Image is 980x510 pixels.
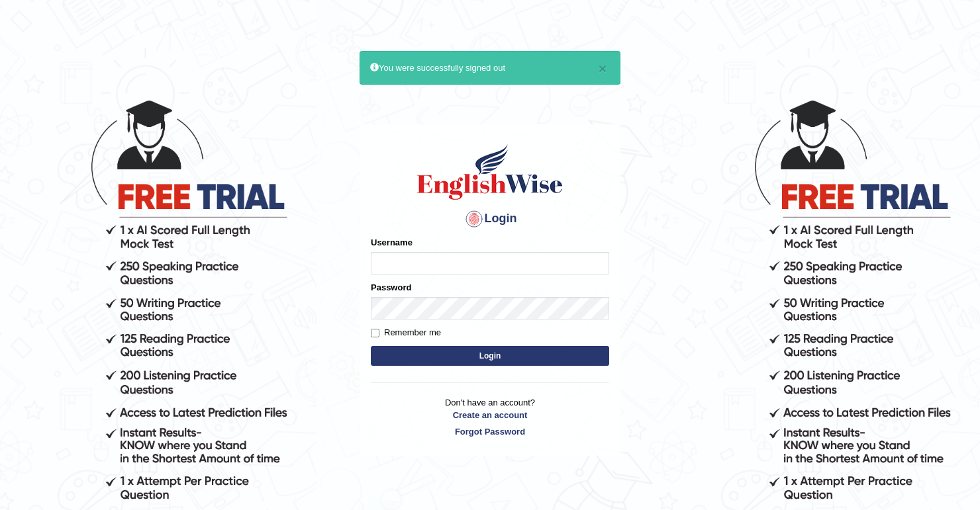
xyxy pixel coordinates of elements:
label: Username [371,236,413,249]
input: Remember me [371,329,379,337]
h4: Login [371,208,609,230]
p: Don't have an account? [371,396,609,437]
a: Forgot Password [371,425,609,438]
div: You were successfully signed out [360,51,620,85]
a: Create an account [371,409,609,421]
button: Login [371,346,609,366]
img: Logo of English Wise sign in for intelligent practice with AI [415,142,565,202]
label: Password [371,281,411,294]
button: × [599,62,607,75]
label: Remember me [371,326,441,339]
